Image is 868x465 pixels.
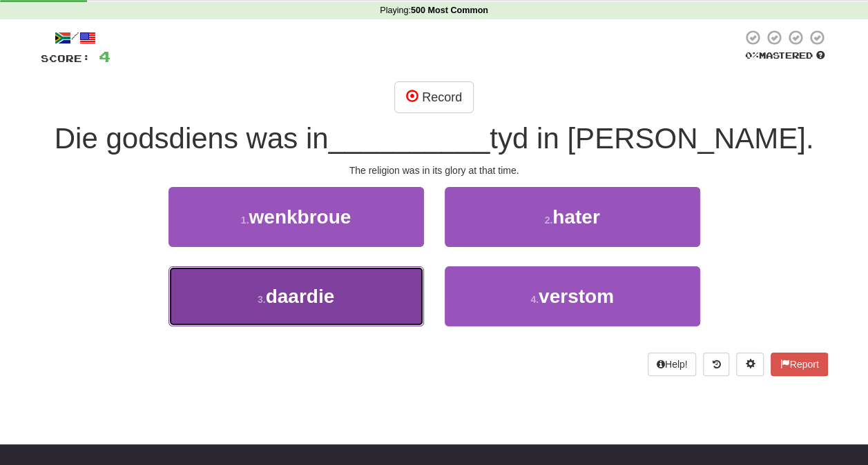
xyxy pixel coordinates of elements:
div: Mastered [742,50,828,62]
div: / [41,29,110,46]
button: 3.daardie [168,266,424,326]
span: tyd in [PERSON_NAME]. [490,122,813,155]
button: Help! [648,353,697,376]
div: The religion was in its glory at that time. [41,164,828,177]
span: hater [552,206,599,228]
button: Record [394,81,474,113]
strong: 500 Most Common [411,6,488,15]
span: 0 % [745,50,759,61]
span: 4 [99,48,110,65]
span: wenkbroue [249,206,351,228]
small: 1 . [241,215,249,226]
button: 2.hater [445,187,700,247]
span: verstom [539,286,614,307]
span: Die godsdiens was in [55,122,329,155]
small: 4 . [530,294,539,305]
span: Score: [41,52,90,64]
small: 3 . [258,294,266,305]
button: 1.wenkbroue [168,187,424,247]
small: 2 . [544,215,552,226]
button: Round history (alt+y) [703,353,729,376]
button: Report [771,353,827,376]
span: __________ [329,122,490,155]
button: 4.verstom [445,266,700,326]
span: daardie [266,286,335,307]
